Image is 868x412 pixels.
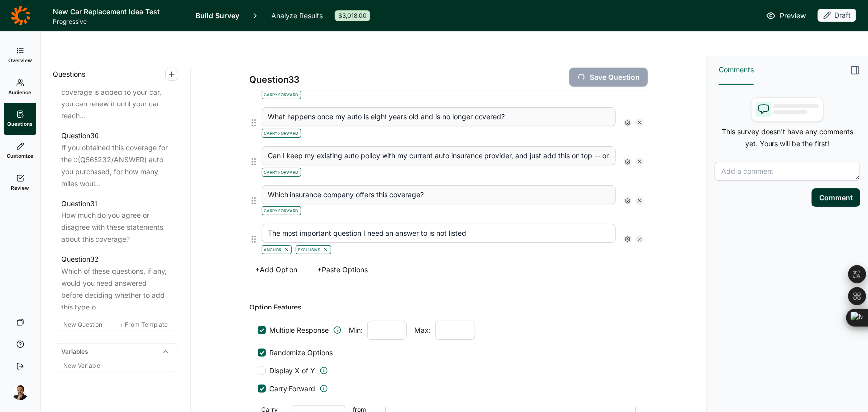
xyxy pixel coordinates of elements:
[9,89,32,96] span: Audience
[569,68,648,87] button: Save Question
[624,235,632,243] div: Settings
[11,184,29,191] span: Review
[818,9,856,23] button: Draft
[61,265,170,313] div: Which of these questions, if any, would you need answered before deciding whether to add this typ...
[264,247,282,253] span: Anchor
[270,366,316,376] span: Display X of Y
[8,57,32,64] span: Overview
[780,10,806,22] span: Preview
[4,71,36,103] a: Audience
[119,321,168,328] span: + From Template
[53,344,178,360] div: Variables
[719,56,754,85] button: Comments
[312,263,374,277] button: +Paste Options
[53,60,178,124] a: Question29The description says "Once this coverage is added to your car, you can renew it until y...
[7,152,33,159] span: Customize
[624,119,632,127] div: Settings
[349,325,363,335] span: Min:
[61,198,97,209] div: Question 31
[415,325,431,335] span: Max:
[812,188,860,207] button: Comment
[624,197,632,205] div: Settings
[63,362,100,369] span: New Variable
[264,208,299,214] span: Carry Forward
[53,18,184,26] span: Progressive
[636,235,644,243] div: Remove
[250,73,300,87] span: Question 33
[53,128,178,192] a: Question30If you obtained this coverage for the ::(Q565232/ANSWER) auto you purchased, for how ma...
[53,196,178,247] a: Question31How much do you agree or disagree with these statements about this coverage?
[53,251,178,315] a: Question32Which of these questions, if any, would you need answered before deciding whether to ad...
[7,120,33,127] span: Questions
[270,384,316,394] span: Carry Forward
[636,119,644,127] div: Remove
[61,130,99,142] div: Question 30
[250,263,304,277] button: +Add Option
[766,10,806,22] a: Preview
[818,9,856,22] div: Draft
[53,68,85,80] span: Questions
[636,158,644,166] div: Remove
[63,321,102,328] span: New Question
[4,103,36,135] a: Questions
[636,197,644,205] div: Remove
[61,142,170,190] div: If you obtained this coverage for the ::(Q565232/ANSWER) auto you purchased, for how many miles w...
[264,130,299,136] span: Carry Forward
[250,301,648,313] div: Option Features
[266,348,333,358] span: Randomize Options
[624,158,632,166] div: Settings
[53,6,184,18] h1: New Car Replacement Idea Test
[4,167,36,199] a: Review
[61,209,170,245] div: How much do you agree or disagree with these statements about this coverage?
[719,64,754,76] span: Comments
[264,169,299,175] span: Carry Forward
[335,10,370,21] div: $3,018.00
[4,39,36,71] a: Overview
[4,135,36,167] a: Customize
[270,325,329,335] span: Multiple Response
[715,126,860,150] p: This survey doesn't have any comments yet. Yours will be the first!
[298,247,321,253] span: Exclusive
[12,384,28,400] img: amg06m4ozjtcyqqhuw5b.png
[61,74,170,122] div: The description says "Once this coverage is added to your car, you can renew it until your car re...
[61,253,99,265] div: Question 32
[264,92,299,98] span: Carry Forward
